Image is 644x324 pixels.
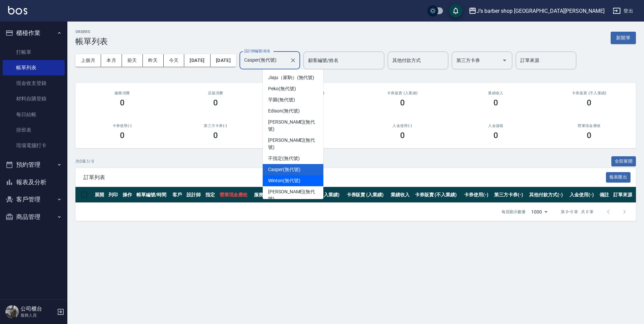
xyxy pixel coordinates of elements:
h5: 公司櫃台 [21,305,55,312]
span: Winton (無代號) [268,177,300,184]
h2: 業績收入 [457,91,534,95]
span: Jiaju（家駒） (無代號) [268,74,314,81]
h2: 入金儲值 [457,124,534,128]
h2: 卡券販賣 (不入業績) [551,91,628,95]
a: 現金收支登錄 [3,75,65,91]
th: 卡券使用(-) [462,187,492,203]
a: 報表匯出 [606,174,631,180]
h2: 卡券使用(-) [84,124,161,128]
th: 其他付款方式(-) [527,187,568,203]
a: 現場電腦打卡 [3,138,65,153]
th: 第三方卡券(-) [492,187,527,203]
span: [PERSON_NAME] (無代號) [268,119,318,133]
span: 芋圓 (無代號) [268,96,295,103]
h2: 卡券販賣 (入業績) [364,91,441,95]
a: 每日結帳 [3,107,65,122]
h3: 0 [493,98,498,107]
button: 商品管理 [3,208,65,226]
div: 1000 [528,203,550,221]
span: 不指定 (無代號) [268,155,300,162]
h3: 服務消費 [84,91,161,95]
button: save [449,4,462,18]
button: 今天 [164,54,185,67]
h3: 0 [120,131,125,140]
button: [DATE] [184,54,210,67]
button: 昨天 [143,54,164,67]
th: 營業現金應收 [218,187,252,203]
th: 備註 [598,187,612,203]
button: 報表匯出 [606,172,631,183]
h2: ORDERS [75,30,108,34]
a: 材料自購登錄 [3,91,65,106]
th: 客戶 [171,187,185,203]
a: 排班表 [3,122,65,138]
span: Casper (無代號) [268,166,300,173]
th: 指定 [204,187,218,203]
th: 卡券販賣 (不入業績) [413,187,463,203]
h3: 帳單列表 [75,37,108,46]
span: [PERSON_NAME] (無代號) [268,137,318,151]
h2: 營業現金應收 [551,124,628,128]
th: 展開 [93,187,107,203]
th: 服務消費 [252,187,277,203]
th: 帳單編號/時間 [135,187,171,203]
button: 客戶管理 [3,191,65,208]
th: 操作 [121,187,135,203]
img: Logo [8,6,27,14]
button: 預約管理 [3,156,65,173]
p: 共 0 筆, 1 / 0 [75,158,94,164]
span: Edison (無代號) [268,107,299,115]
h2: 第三方卡券(-) [177,124,254,128]
button: 報表及分析 [3,173,65,191]
button: Open [499,55,510,66]
a: 帳單列表 [3,60,65,75]
h3: 0 [400,98,405,107]
button: 本月 [101,54,122,67]
h3: 0 [120,98,125,107]
span: Peko (無代號) [268,85,296,92]
th: 設計師 [185,187,204,203]
button: 櫃檯作業 [3,24,65,42]
h2: 入金使用(-) [364,124,441,128]
h3: 0 [213,98,218,107]
span: 訂單列表 [84,174,606,181]
button: 全部展開 [611,156,636,167]
th: 卡券販賣 (入業績) [345,187,389,203]
div: J’s barber shop [GEOGRAPHIC_DATA][PERSON_NAME] [477,7,605,15]
p: 每頁顯示數量 [502,209,526,215]
button: 上個月 [75,54,101,67]
h3: 0 [587,131,591,140]
th: 業績收入 [389,187,413,203]
img: Person [5,305,19,319]
h3: 0 [587,98,591,107]
button: 前天 [122,54,143,67]
a: 打帳單 [3,44,65,60]
button: [DATE] [211,54,236,67]
p: 服務人員 [21,312,55,318]
h2: 店販消費 [177,91,254,95]
th: 訂單來源 [612,187,636,203]
button: J’s barber shop [GEOGRAPHIC_DATA][PERSON_NAME] [466,4,607,18]
h3: 0 [400,131,405,140]
label: 設計師編號/姓名 [244,48,270,54]
button: 登出 [610,5,636,17]
a: 新開單 [611,34,636,41]
th: 列印 [107,187,121,203]
h3: 0 [493,131,498,140]
p: 第 0–0 筆 共 0 筆 [561,209,593,215]
span: [PERSON_NAME] (無代號) [268,188,318,202]
h3: 0 [213,131,218,140]
button: 新開單 [611,32,636,44]
th: 入金使用(-) [568,187,598,203]
button: Clear [288,56,298,65]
